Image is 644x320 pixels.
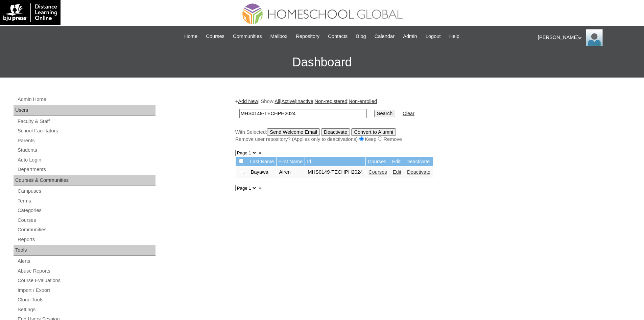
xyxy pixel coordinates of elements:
[325,33,351,40] a: Contacts
[314,99,347,104] a: Non-registered
[366,157,390,167] td: Courses
[349,99,377,104] a: Non-enrolled
[181,33,201,40] a: Home
[17,136,156,145] a: Parents
[368,169,387,175] a: Courses
[305,157,365,167] td: Id
[407,169,430,175] a: Deactivate
[17,305,156,314] a: Settings
[17,257,156,265] a: Alerts
[375,33,395,40] span: Calendar
[259,150,261,155] a: »
[3,3,57,22] img: logo-white.png
[17,267,156,275] a: Abuse Reports
[281,99,295,104] a: Active
[371,33,398,40] a: Calendar
[184,33,197,40] span: Home
[328,33,348,40] span: Contacts
[277,157,305,167] td: First Name
[17,276,156,285] a: Course Evaluations
[292,33,323,40] a: Repository
[17,216,156,225] a: Courses
[17,197,156,205] a: Terms
[17,286,156,295] a: Import / Export
[14,245,156,256] div: Tools
[351,128,396,136] input: Convert to Alumni
[538,29,637,46] div: [PERSON_NAME]
[296,99,313,104] a: Inactive
[422,33,444,40] a: Logout
[230,33,265,40] a: Communities
[239,109,367,118] input: Search
[426,33,441,40] span: Logout
[446,33,463,40] a: Help
[321,128,350,136] input: Deactivate
[403,111,414,116] a: Clear
[235,128,570,143] div: With Selected:
[17,226,156,234] a: Communities
[390,157,404,167] td: Edit
[275,99,280,104] a: All
[393,169,401,175] a: Edit
[17,156,156,164] a: Auto Login
[17,95,156,104] a: Admin Home
[267,128,320,136] input: Send Welcome Email
[259,185,261,191] a: »
[296,33,319,40] span: Repository
[374,110,395,117] input: Search
[17,165,156,174] a: Departments
[17,127,156,135] a: School Facilitators
[235,136,570,143] div: Remove user repository? (Applies only to deactivations) Keep Remove
[3,47,641,78] h3: Dashboard
[248,157,276,167] td: Last Name
[277,167,305,178] td: Alren
[449,33,459,40] span: Help
[17,146,156,154] a: Students
[400,33,421,40] a: Admin
[17,206,156,215] a: Categories
[202,33,228,40] a: Courses
[17,296,156,304] a: Clone Tools
[17,235,156,244] a: Reports
[404,157,433,167] td: Deactivate
[14,105,156,116] div: Users
[353,33,369,40] a: Blog
[270,33,288,40] span: Mailbox
[14,175,156,186] div: Courses & Communities
[305,167,365,178] td: MHS0149-TECHPH2024
[356,33,366,40] span: Blog
[403,33,417,40] span: Admin
[248,167,276,178] td: Bayawa
[235,98,570,143] div: + | Show: | | | |
[206,33,224,40] span: Courses
[233,33,262,40] span: Communities
[267,33,291,40] a: Mailbox
[17,187,156,195] a: Campuses
[586,29,603,46] img: Ariane Ebuen
[17,117,156,126] a: Faculty & Staff
[238,99,258,104] a: Add New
